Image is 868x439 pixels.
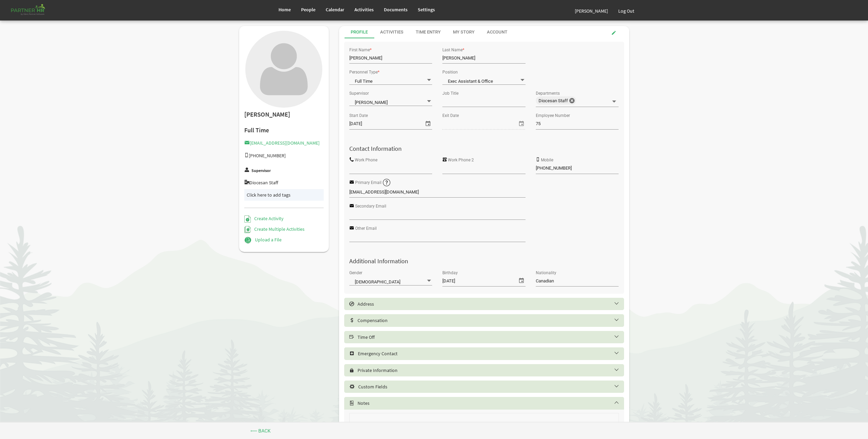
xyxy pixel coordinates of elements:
[418,6,435,13] span: Settings
[301,6,315,13] span: People
[536,271,556,275] label: Nationality
[539,98,569,103] span: Diocesan Staff
[349,302,354,306] span: Select
[244,153,324,158] h5: [PHONE_NUMBER]
[355,204,386,209] label: Secondary Email
[380,29,403,36] div: Activities
[351,29,368,36] div: Profile
[355,181,381,185] label: Primary Email
[355,226,377,231] label: Other Email
[384,6,407,13] span: Documents
[251,169,271,173] label: Supervisor
[349,368,354,373] span: Select
[349,91,369,96] label: Supervisor
[355,158,377,162] label: Work Phone
[349,70,378,75] label: Personnel Type
[244,237,282,243] a: Upload a File
[244,180,324,185] h5: Diocesan Staff
[247,191,322,198] div: Click here to add tags
[278,6,291,13] span: Home
[326,6,344,13] span: Calendar
[570,1,613,21] a: [PERSON_NAME]
[349,351,354,356] span: Select
[244,237,251,244] img: Upload a File
[244,215,284,222] a: Create Activity
[345,26,635,38] div: tab-header
[349,400,629,406] h5: Notes
[442,48,463,52] label: Last Name
[487,29,507,36] div: Account
[442,271,458,275] label: Birthday
[349,334,629,340] h5: Time Off
[344,145,624,152] h4: Contact Information
[244,140,320,146] a: [EMAIL_ADDRESS][DOMAIN_NAME]
[517,276,526,285] span: select
[344,258,624,265] h4: Additional Information
[349,401,354,405] span: Select
[613,1,639,21] a: Log Out
[536,91,560,96] label: Departments
[442,114,459,118] label: Exit Date
[244,111,324,118] h2: [PERSON_NAME]
[349,301,629,307] h5: Address
[349,318,354,323] span: Select
[349,368,629,373] h5: Private Information
[383,178,391,187] img: question-sm.png
[349,384,355,389] span: Select
[442,70,458,75] label: Position
[349,48,370,52] label: First Name
[245,31,322,108] img: User with no profile picture
[354,6,374,13] span: Activities
[244,127,324,134] h4: Full Time
[349,351,629,356] h5: Emergency Contact
[536,114,570,118] label: Employee Number
[541,158,553,162] label: Mobile
[424,119,432,128] span: select
[244,226,305,232] a: Create Multiple Activities
[349,114,368,118] label: Start Date
[416,29,441,36] div: Time Entry
[349,384,629,389] h5: Custom Fields
[244,226,251,233] img: Create Multiple Activities
[349,318,629,323] h5: Compensation
[349,271,362,275] label: Gender
[442,91,458,96] label: Job Title
[349,335,354,340] span: Select
[536,96,576,105] span: Diocesan Staff
[448,158,474,162] label: Work Phone 2
[453,29,475,36] div: My Story
[244,215,251,223] img: Create Activity
[517,119,526,128] span: select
